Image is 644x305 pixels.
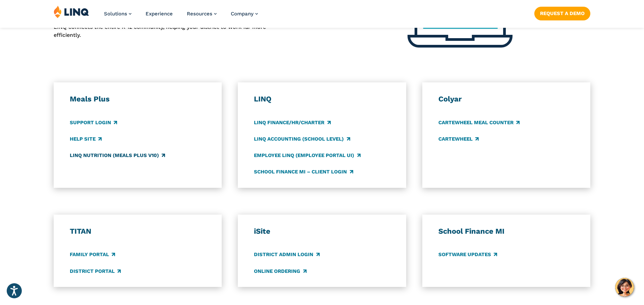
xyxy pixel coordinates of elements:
[70,227,206,236] h3: TITAN
[104,11,127,17] span: Solutions
[254,119,330,126] a: LINQ Finance/HR/Charter
[254,227,390,236] h3: iSite
[438,227,574,236] h3: School Finance MI
[254,251,319,258] a: District Admin Login
[438,135,479,143] a: CARTEWHEEL
[54,23,268,40] p: LINQ connects the entire K‑12 community, helping your district to work far more efficiently.
[70,268,121,275] a: District Portal
[534,7,590,20] a: Request a Demo
[146,11,173,17] a: Experience
[70,152,165,159] a: LINQ Nutrition (Meals Plus v10)
[438,119,520,126] a: CARTEWHEEL Meal Counter
[438,94,574,104] h3: Colyar
[231,11,254,17] span: Company
[104,5,258,27] nav: Primary Navigation
[254,135,350,143] a: LINQ Accounting (school level)
[438,251,497,258] a: Software Updates
[54,5,89,18] img: LINQ | K‑12 Software
[231,11,258,17] a: Company
[615,278,634,297] button: Hello, have a question? Let’s chat.
[254,168,353,175] a: School Finance MI – Client Login
[187,11,217,17] a: Resources
[70,94,206,104] h3: Meals Plus
[254,268,306,275] a: Online Ordering
[254,94,390,104] h3: LINQ
[70,251,115,258] a: Family Portal
[70,119,117,126] a: Support Login
[254,152,360,159] a: Employee LINQ (Employee Portal UI)
[534,5,590,20] nav: Button Navigation
[187,11,212,17] span: Resources
[70,135,102,143] a: Help Site
[104,11,131,17] a: Solutions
